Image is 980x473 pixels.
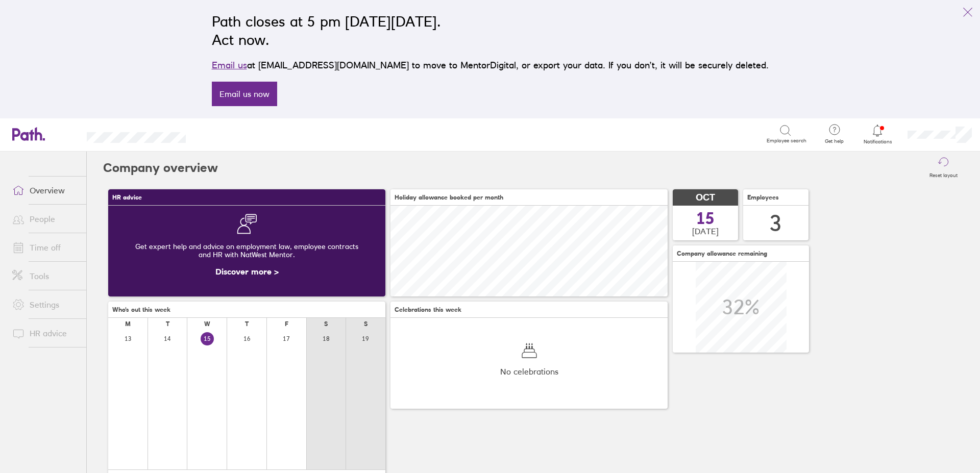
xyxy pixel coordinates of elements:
a: Settings [4,294,86,315]
span: 15 [696,210,715,227]
span: Who's out this week [112,306,170,313]
span: No celebrations [500,367,558,376]
h2: Path closes at 5 pm [DATE][DATE]. Act now. [212,12,769,49]
label: Reset layout [923,169,964,179]
a: Email us now [212,82,277,106]
a: Time off [4,237,86,258]
span: [DATE] [692,227,719,236]
div: S [324,320,328,328]
span: OCT [696,192,715,203]
div: Search [213,129,239,138]
a: Discover more > [215,266,279,277]
div: M [125,320,131,328]
span: Notifications [861,139,894,145]
span: Celebrations this week [395,306,461,313]
span: Employees [747,194,779,201]
div: S [364,320,367,328]
div: T [245,320,249,328]
a: Tools [4,266,86,286]
a: Email us [212,60,247,70]
a: People [4,209,86,229]
span: HR advice [112,194,142,201]
div: Get expert help and advice on employment law, employee contracts and HR with NatWest Mentor. [116,234,377,267]
div: W [204,320,210,328]
div: T [166,320,169,328]
span: Company allowance remaining [677,250,767,257]
span: Holiday allowance booked per month [395,194,503,201]
a: HR advice [4,323,86,343]
h2: Company overview [103,152,218,184]
div: F [285,320,288,328]
span: Employee search [767,138,806,144]
p: at [EMAIL_ADDRESS][DOMAIN_NAME] to move to MentorDigital, or export your data. If you don’t, it w... [212,58,769,72]
div: 3 [770,210,782,236]
button: Reset layout [923,152,964,184]
span: Get help [818,138,851,144]
a: Overview [4,180,86,201]
a: Notifications [861,123,894,145]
